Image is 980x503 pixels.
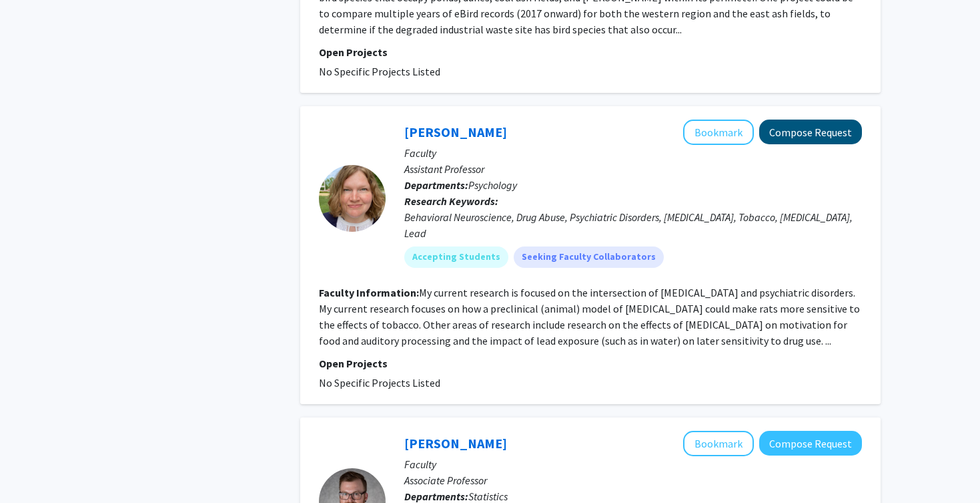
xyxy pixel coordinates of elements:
p: Open Projects [319,355,862,371]
span: No Specific Projects Listed [319,65,440,78]
b: Faculty Information: [319,286,419,299]
b: Departments: [404,490,468,503]
button: Compose Request to Natashia Swalve [759,120,862,144]
p: Faculty [404,456,862,472]
fg-read-more: My current research is focused on the intersection of [MEDICAL_DATA] and psychiatric disorders. M... [319,286,860,347]
button: Add Natashia Swalve to Bookmarks [683,120,754,145]
b: Departments: [404,178,468,192]
div: Behavioral Neuroscience, Drug Abuse, Psychiatric Disorders, [MEDICAL_DATA], Tobacco, [MEDICAL_DAT... [404,209,862,241]
a: [PERSON_NAME] [404,124,507,140]
mat-chip: Seeking Faculty Collaborators [514,246,664,268]
span: Statistics [468,490,508,503]
span: No Specific Projects Listed [319,376,440,389]
span: Psychology [468,178,517,192]
p: Faculty [404,145,862,161]
iframe: Chat [10,443,57,493]
b: Research Keywords: [404,194,498,208]
button: Add Bradford Dykes to Bookmarks [683,431,754,456]
mat-chip: Accepting Students [404,246,508,268]
button: Compose Request to Bradford Dykes [759,431,862,456]
p: Assistant Professor [404,161,862,177]
p: Associate Professor [404,472,862,488]
a: [PERSON_NAME] [404,435,507,452]
p: Open Projects [319,44,862,60]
